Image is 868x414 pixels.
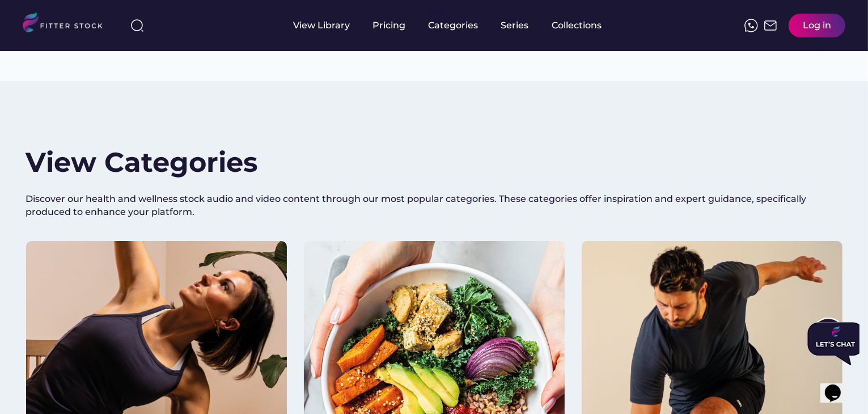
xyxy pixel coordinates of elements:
img: Frame%2051.svg [764,19,777,32]
iframe: chat widget [820,369,857,403]
div: Discover our health and wellness stock audio and video content through our most popular categorie... [26,193,842,218]
div: Domain: [DOMAIN_NAME] [29,29,125,39]
div: Domain Overview [43,73,101,80]
img: tab_keywords_by_traffic_grey.svg [113,71,122,81]
div: Series [501,19,530,32]
div: Collections [552,19,602,32]
div: Log in [803,19,831,32]
div: View Library [294,19,350,32]
img: Chat attention grabber [5,5,61,48]
iframe: chat widget [803,318,859,370]
img: website_grey.svg [18,29,27,39]
div: Categories [429,19,479,32]
div: v 4.0.25 [32,18,56,27]
img: tab_domain_overview_orange.svg [31,71,40,81]
img: meteor-icons_whatsapp%20%281%29.svg [744,19,758,32]
div: Pricing [373,19,406,32]
img: LOGO.svg [23,12,112,36]
h2: View Categories [26,143,258,181]
img: search-normal%203.svg [130,19,144,32]
div: fvck [429,6,443,17]
img: logo_orange.svg [18,18,27,27]
div: Keywords by Traffic [125,73,191,80]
